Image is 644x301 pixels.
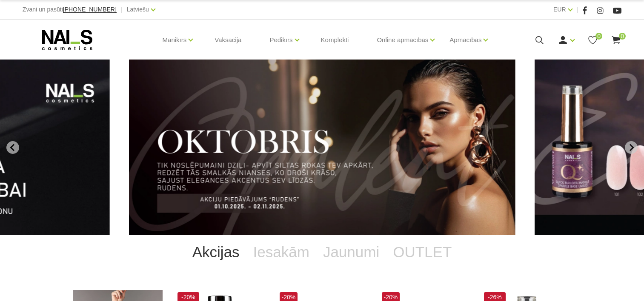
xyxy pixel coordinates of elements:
a: [PHONE_NUMBER] [63,6,117,13]
a: Apmācības [449,23,481,57]
span: | [121,4,123,15]
a: Latviešu [127,4,149,14]
a: Manikīrs [163,23,187,57]
div: Zvani un pasūti [23,4,117,15]
span: | [577,4,578,15]
li: 1 of 11 [129,60,515,235]
a: Iesakām [246,235,316,269]
a: Online apmācības [377,23,428,57]
a: 0 [587,35,598,45]
button: Go to last slide [6,141,19,154]
a: 0 [611,35,621,45]
span: [PHONE_NUMBER] [63,6,117,13]
a: Komplekti [314,20,356,60]
a: Pedikīrs [269,23,292,57]
a: Akcijas [186,235,246,269]
a: EUR [553,4,566,14]
span: 0 [619,33,626,40]
a: OUTLET [386,235,458,269]
a: Vaksācija [208,20,248,60]
a: Jaunumi [316,235,386,269]
span: 0 [595,33,602,40]
button: Next slide [625,141,638,154]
